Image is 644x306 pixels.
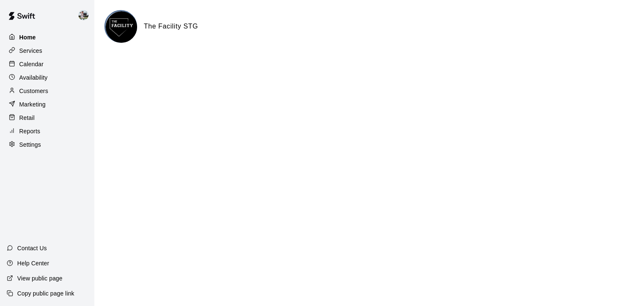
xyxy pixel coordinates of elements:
[19,73,48,82] p: Availability
[7,125,88,137] a: Reports
[17,244,47,252] p: Contact Us
[7,58,88,70] a: Calendar
[106,11,137,43] img: The Facility STG logo
[7,85,88,97] a: Customers
[144,21,198,32] h6: The Facility STG
[19,114,35,122] p: Retail
[17,259,49,267] p: Help Center
[19,140,41,149] p: Settings
[19,60,44,68] p: Calendar
[78,10,88,20] img: Matt Hill
[19,33,36,41] p: Home
[7,138,88,151] a: Settings
[7,31,88,44] a: Home
[17,289,74,298] p: Copy public page link
[17,274,62,283] p: View public page
[7,112,88,124] a: Retail
[19,87,48,95] p: Customers
[19,100,46,109] p: Marketing
[7,71,88,84] a: Availability
[7,44,88,57] a: Services
[19,127,40,135] p: Reports
[77,7,94,23] div: Matt Hill
[19,47,42,55] p: Services
[7,98,88,111] a: Marketing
